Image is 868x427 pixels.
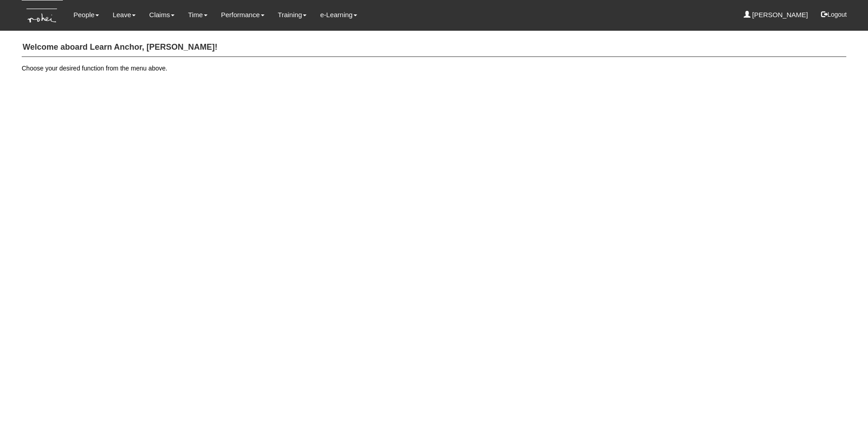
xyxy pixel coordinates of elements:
[73,5,99,25] a: People
[744,5,808,25] a: [PERSON_NAME]
[113,5,136,25] a: Leave
[320,5,357,25] a: e-Learning
[188,5,208,25] a: Time
[221,5,264,25] a: Performance
[815,4,853,25] button: Logout
[149,5,175,25] a: Claims
[830,391,859,418] iframe: chat widget
[22,64,846,73] p: Choose your desired function from the menu above.
[278,5,307,25] a: Training
[22,38,846,57] h4: Welcome aboard Learn Anchor, [PERSON_NAME]!
[22,0,63,31] img: KTs7HI1dOZG7tu7pUkOpGGQAiEQAiEQAj0IhBB1wtXDg6BEAiBEAiBEAiB4RGIoBtemSRFIRACIRACIRACIdCLQARdL1w5OAR...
